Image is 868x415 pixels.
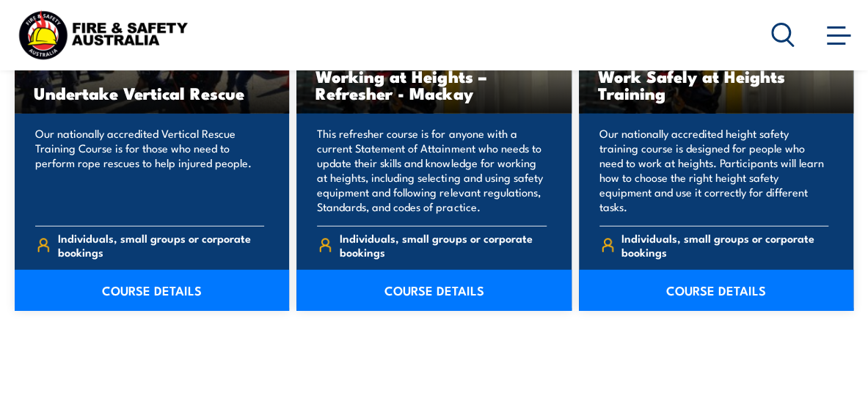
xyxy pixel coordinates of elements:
[621,231,828,259] span: Individuals, small groups or corporate bookings
[15,270,289,311] a: COURSE DETAILS
[599,126,828,214] p: Our nationally accredited height safety training course is designed for people who need to work a...
[35,126,264,214] p: Our nationally accredited Vertical Rescue Training Course is for those who need to perform rope r...
[34,84,270,101] h3: Undertake Vertical Rescue
[317,126,546,214] p: This refresher course is for anyone with a current Statement of Attainment who needs to update th...
[316,67,552,101] h3: Working at Heights – Refresher - Mackay
[58,231,265,259] span: Individuals, small groups or corporate bookings
[598,67,834,101] h3: Work Safely at Heights Training
[296,270,571,311] a: COURSE DETAILS
[579,270,853,311] a: COURSE DETAILS
[340,231,547,259] span: Individuals, small groups or corporate bookings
